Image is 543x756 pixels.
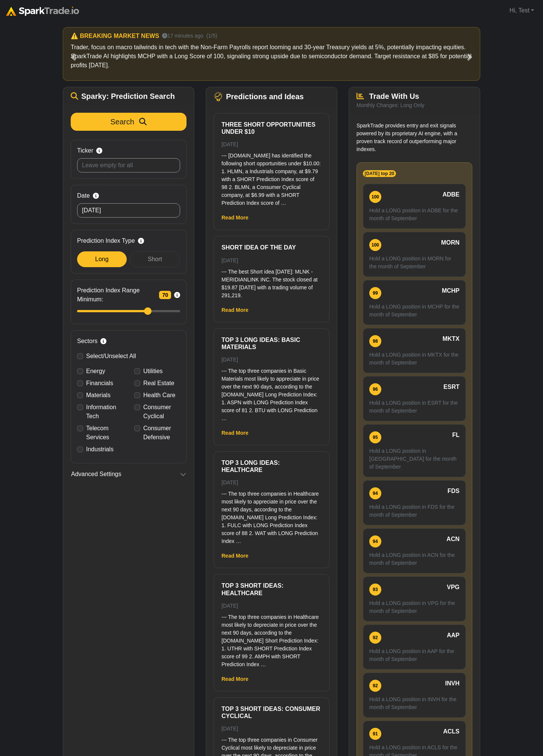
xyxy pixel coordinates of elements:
[221,121,322,135] h6: Three Short Opportunities Under $10
[369,335,381,347] div: 98
[159,291,171,299] span: 70
[81,92,175,101] span: Sparky: Prediction Search
[369,728,381,740] div: 91
[221,603,238,609] small: [DATE]
[369,399,460,415] p: Hold a LONG position in ESRT for the month of September
[77,146,93,155] span: Ticker
[71,470,121,479] span: Advanced Settings
[363,424,466,477] a: 95 FL Hold a LONG position in [GEOGRAPHIC_DATA] for the month of September
[369,239,381,251] div: 100
[130,251,180,267] div: Short
[221,582,322,596] h6: Top 3 Short ideas: Healthcare
[369,551,460,567] p: Hold a LONG position in ACN for the month of September
[111,118,134,126] span: Search
[221,141,238,147] small: [DATE]
[221,705,322,720] h6: Top 3 Short ideas: Consumer Cyclical
[363,576,466,621] a: 93 VPG Hold a LONG position in VPG for the month of September
[369,255,460,271] p: Hold a LONG position in MORN for the month of September
[77,236,135,245] span: Prediction Index Type
[71,113,187,131] button: Search
[77,337,97,346] span: Sectors
[369,696,460,711] p: Hold a LONG position in INVH for the month of September
[86,391,111,400] label: Materials
[221,367,322,422] p: --- The top three companies in Basic Materials most likely to appreciate in price over the next 9...
[363,184,466,229] a: 100 ADBE Hold a LONG position in ADBE for the month of September
[507,3,537,18] a: Hi, Test
[441,238,460,247] span: MORN
[143,367,163,376] label: Utilities
[77,286,156,304] span: Prediction Index Range Minimum:
[221,459,322,545] a: Top 3 Long ideas: Healthcare [DATE] --- The top three companies in Healthcare most likely to appr...
[369,487,381,499] div: 94
[221,430,249,436] a: Read More
[95,256,109,262] span: Long
[86,367,105,376] label: Energy
[363,624,466,670] a: 92 AAP Hold a LONG position in AAP for the month of September
[221,613,322,668] p: --- The top three companies in Healthcare most likely to depreciate in price over the next 90 day...
[443,383,460,392] span: ESRT
[206,32,217,40] small: (1/5)
[221,726,238,732] small: [DATE]
[143,403,180,421] label: Consumer Cyclical
[369,535,381,547] div: 94
[356,122,472,153] p: SparkTrade provides entry and exit signals powered by its proprietary AI engine, with a proven tr...
[143,424,180,442] label: Consumer Defensive
[77,251,127,267] div: Long
[221,215,249,221] a: Read More
[226,92,304,101] span: Predictions and Ideas
[143,391,175,400] label: Health Care
[86,424,123,442] label: Telecom Services
[221,244,322,299] a: Short Idea of the Day [DATE] --- The best Short idea [DATE]: MLNK - MERIDIANLINK INC. The stock c...
[363,280,466,325] a: 99 MCHP Hold a LONG position in MCHP for the month of September
[148,256,162,262] span: Short
[86,403,123,421] label: Information Tech
[363,528,466,573] a: 94 ACN Hold a LONG position in ACN for the month of September
[86,379,113,388] label: Financials
[221,336,322,422] a: Top 3 Long ideas: Basic Materials [DATE] --- The top three companies in Basic Materials most like...
[369,584,381,596] div: 93
[86,445,114,454] label: Industrials
[71,43,472,70] p: Trader, focus on macro tailwinds in tech with the Non-Farm Payrolls report looming and 30-year Tr...
[221,121,322,207] a: Three Short Opportunities Under $10 [DATE] --- [DOMAIN_NAME] has identified the following short o...
[369,351,460,367] p: Hold a LONG position in MKTX for the month of September
[445,679,460,688] span: INVH
[443,727,460,736] span: ACLS
[447,487,460,496] span: FDS
[369,503,460,519] p: Hold a LONG position in FDS for the month of September
[221,307,249,313] a: Read More
[221,490,322,545] p: --- The top three companies in Healthcare most likely to appreciate in price over the next 90 day...
[369,92,419,100] span: Trade With Us
[446,535,460,544] span: ACN
[221,244,322,251] h6: Short Idea of the Day
[221,676,249,682] a: Read More
[221,257,238,263] small: [DATE]
[6,7,79,16] img: sparktrade.png
[86,353,136,359] span: Select/Unselect All
[221,357,238,363] small: [DATE]
[369,191,381,203] div: 100
[221,336,322,351] h6: Top 3 Long ideas: Basic Materials
[369,647,460,663] p: Hold a LONG position in AAP for the month of September
[363,170,396,177] span: [DATE] top 20
[369,383,381,395] div: 96
[369,599,460,615] p: Hold a LONG position in VPG for the month of September
[221,479,238,485] small: [DATE]
[447,583,460,592] span: VPG
[369,287,381,299] div: 99
[356,102,425,108] small: Monthly Changes: Long Only
[442,286,460,295] span: MCHP
[447,631,460,640] span: AAP
[221,152,322,207] p: --- [DOMAIN_NAME] has identified the following short opportunities under $10.00: 1. HLMN, a Indus...
[143,379,174,388] label: Real Estate
[369,431,381,443] div: 95
[443,334,460,343] span: MKTX
[443,190,460,199] span: ADBE
[77,191,90,200] span: Date
[221,553,249,559] a: Read More
[162,32,203,40] small: 17 minutes ago
[369,632,381,644] div: 92
[221,582,322,668] a: Top 3 Short ideas: Healthcare [DATE] --- The top three companies in Healthcare most likely to dep...
[363,480,466,525] a: 94 FDS Hold a LONG position in FDS for the month of September
[71,32,159,39] h6: ⚠️ BREAKING MARKET NEWS
[221,268,322,299] p: --- The best Short idea [DATE]: MLNK - MERIDIANLINK INC. The stock closed at $19.87 [DATE] with a...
